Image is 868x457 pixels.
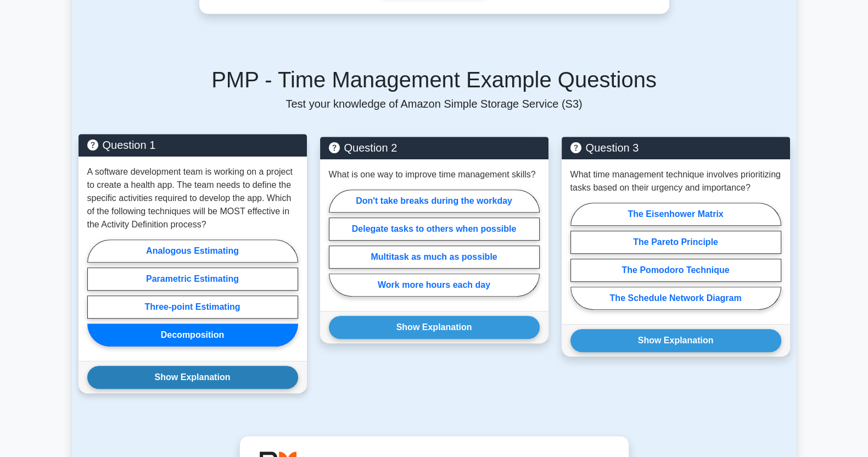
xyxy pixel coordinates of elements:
h5: Question 1 [87,138,298,152]
label: The Pomodoro Technique [570,259,781,282]
h5: Question 2 [329,141,540,154]
label: Parametric Estimating [87,267,298,291]
label: Delegate tasks to others when possible [329,218,540,241]
label: Decomposition [87,324,298,347]
label: Don't take breaks during the workday [329,190,540,213]
p: What time management technique involves prioritizing tasks based on their urgency and importance? [570,168,781,194]
label: Multitask as much as possible [329,246,540,269]
label: The Eisenhower Matrix [570,203,781,226]
label: Work more hours each day [329,274,540,297]
button: Show Explanation [570,329,781,352]
label: The Pareto Principle [570,231,781,254]
h5: PMP - Time Management Example Questions [79,66,790,93]
p: Test your knowledge of Amazon Simple Storage Service (S3) [79,97,790,110]
button: Show Explanation [329,316,540,339]
label: Analogous Estimating [87,239,298,263]
p: A software development team is working on a project to create a health app. The team needs to def... [87,165,298,231]
label: Three-point Estimating [87,296,298,319]
label: The Schedule Network Diagram [570,287,781,310]
p: What is one way to improve time management skills? [329,168,536,181]
h5: Question 3 [570,141,781,154]
button: Show Explanation [87,366,298,389]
